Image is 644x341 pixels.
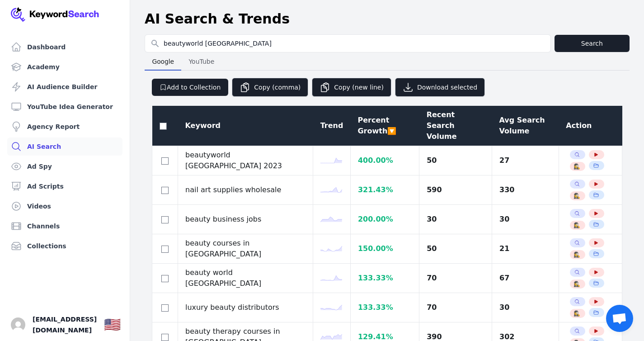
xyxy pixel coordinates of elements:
div: 30 [499,302,551,313]
a: Collections [7,237,122,255]
span: 🕵️‍♀️ [573,163,580,170]
button: Copy (comma) [232,78,308,97]
div: 27 [499,155,551,166]
span: 🕵️‍♀️ [573,280,580,288]
a: Ad Spy [7,157,122,175]
a: Ad Scripts [7,177,122,195]
div: 50 [427,243,484,254]
a: AI Audience Builder [7,78,122,96]
div: Trend [320,120,343,131]
div: 21 [499,243,551,254]
div: 200.00 % [358,214,412,225]
td: beauty courses in [GEOGRAPHIC_DATA] [178,234,313,264]
span: Google [148,55,178,68]
td: beauty world [GEOGRAPHIC_DATA] [178,264,313,293]
button: Open user button [11,317,25,332]
button: Copy (new line) [312,78,391,97]
div: 70 [427,273,484,284]
button: 🕵️‍♀️ [573,310,581,317]
span: [EMAIL_ADDRESS][DOMAIN_NAME] [33,314,97,336]
div: 133.33 % [358,273,412,284]
button: Search [555,35,630,52]
button: 🕵️‍♀️ [573,163,581,170]
span: 🕵️‍♀️ [573,192,580,199]
td: luxury beauty distributors [178,293,313,322]
h1: AI Search & Trends [145,11,290,27]
div: 30 [499,214,551,225]
button: 🕵️‍♀️ [573,251,581,258]
button: 🕵️‍♀️ [573,222,581,229]
div: Keyword [185,120,306,131]
div: 30 [427,214,484,225]
a: AI Search [7,137,122,156]
button: Add to Collection [152,79,228,96]
button: 🕵️‍♀️ [573,192,581,199]
div: 50 [427,155,484,166]
a: Channels [7,217,122,235]
div: 590 [427,185,484,195]
span: 🕵️‍♀️ [573,251,580,258]
div: 133.33 % [358,302,412,313]
span: 🕵️‍♀️ [573,222,580,229]
div: 400.00 % [358,155,412,166]
a: YouTube Idea Generator [7,98,122,116]
button: Download selected [395,78,485,97]
button: 🇺🇸 [104,316,121,334]
div: 330 [499,185,551,195]
button: 🕵️‍♀️ [573,280,581,288]
img: Robert Williams [11,317,25,332]
a: Agency Report [7,118,122,136]
div: 150.00 % [358,243,412,254]
span: YouTube [185,55,218,68]
div: Percent Growth 🔽 [357,115,412,137]
div: 🇺🇸 [104,317,121,333]
td: beauty business jobs [178,205,313,234]
img: Your Company [11,7,99,22]
div: Avg Search Volume [499,115,552,137]
a: Videos [7,197,122,215]
td: nail art supplies wholesale [178,175,313,205]
div: Action [566,120,615,131]
a: Open chat [606,305,633,332]
div: Recent Search Volume [427,109,485,142]
div: 67 [499,273,551,284]
a: Dashboard [7,38,122,56]
a: Academy [7,58,122,76]
div: 321.43 % [358,185,412,195]
input: Search [145,35,550,52]
div: 70 [427,302,484,313]
span: 🕵️‍♀️ [573,310,580,317]
td: beautyworld [GEOGRAPHIC_DATA] 2023 [178,146,313,175]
